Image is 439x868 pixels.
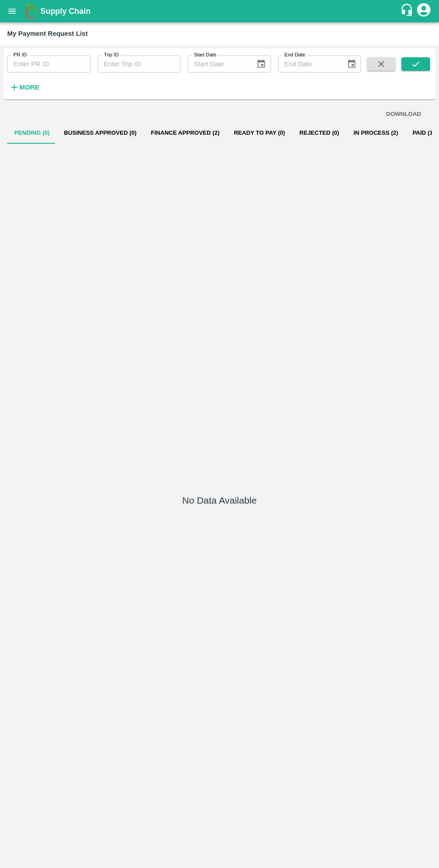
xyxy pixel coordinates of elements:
[57,122,144,144] button: Business Approved (0)
[194,51,216,59] label: Start Date
[40,7,90,16] b: Supply Chain
[7,28,88,39] div: My Payment Request List
[7,80,42,95] button: More
[7,56,90,73] input: Enter PR ID
[188,56,249,73] input: Start Date
[416,2,432,21] div: account of current user
[104,51,119,59] label: Trip ID
[343,56,360,73] button: Choose date
[182,494,257,507] h5: No Data Available
[19,84,39,91] strong: More
[292,122,346,144] button: Rejected (0)
[284,51,305,59] label: End Date
[2,1,22,21] button: open drawer
[346,122,405,144] button: In Process (2)
[383,107,425,122] button: DOWNLOAD
[7,122,57,144] button: Pending (0)
[278,56,340,73] input: End Date
[253,56,270,73] button: Choose date
[22,2,40,20] img: logo
[98,56,181,73] input: Enter Trip ID
[227,122,292,144] button: Ready To Pay (0)
[40,5,400,17] a: Supply Chain
[144,122,227,144] button: Finance Approved (2)
[400,3,416,19] div: customer-support
[13,51,27,59] label: PR ID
